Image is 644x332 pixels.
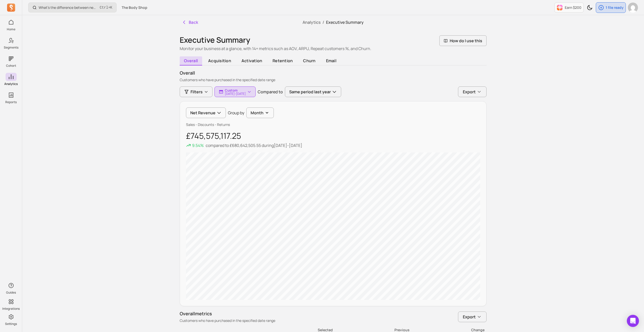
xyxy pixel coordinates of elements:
p: overall [180,70,487,76]
p: What’s the difference between new signups and new customers? [39,5,98,10]
button: Earn $200 [554,3,584,13]
p: Monitor your business at a glance, with 14+ metrics such as AOV, ARPU, Repeat customers %, and Ch... [180,46,371,52]
p: Earn $200 [565,5,581,10]
span: £680,642,505.55 [230,143,261,148]
p: 1 file ready [606,5,624,10]
p: Segments [4,46,18,50]
p: Custom [225,88,246,92]
button: Export [458,312,487,322]
p: [DATE] - [DATE] [225,92,246,95]
button: The Body Shop [119,3,150,12]
p: Home [7,27,15,31]
span: Filters [191,89,203,95]
button: What’s the difference between new signups and new customers?Ctrl+K [28,3,117,12]
h1: Executive Summary [180,35,371,45]
span: The Body Shop [122,5,147,10]
span: Export [463,89,476,95]
p: Sales - Discounts - Returns [186,122,480,127]
img: avatar [628,3,638,13]
span: acquisition [204,56,235,65]
canvas: chart [186,152,480,300]
p: Overall metrics [180,310,275,317]
button: Month [246,107,274,118]
a: Analytics [303,19,320,25]
p: 9.54% [192,142,204,148]
p: Customers who have purchased in the specified date range [180,77,487,82]
kbd: K [110,6,112,10]
p: compared to during [DATE] - [DATE] [206,142,302,148]
p: £745,575,117.25 [186,131,480,140]
p: Settings [5,322,17,326]
button: Toggle dark mode [585,3,595,13]
span: Export [463,314,476,320]
button: Same period last year [285,86,341,97]
button: Back [180,17,200,27]
button: Export [458,86,487,97]
p: Customers who have purchased in the specified date range [180,318,275,323]
button: Filters [180,86,212,97]
kbd: Ctrl [100,5,108,10]
div: Open Intercom Messenger [627,315,639,327]
span: activation [237,56,266,65]
span: churn [299,56,320,65]
span: Executive Summary [326,19,364,25]
button: Net Revenue [186,107,226,118]
button: 1 file ready [596,2,626,13]
span: / [320,19,326,25]
span: retention [269,56,297,65]
p: Group by [228,110,244,116]
p: Analytics [4,82,18,86]
button: Custom[DATE]-[DATE] [214,86,256,97]
button: How do I use this [439,35,487,46]
span: + [100,5,112,10]
p: Compared to [258,89,283,95]
p: Guides [6,291,16,295]
button: Guides [6,280,17,296]
p: Cohort [6,64,16,68]
span: email [322,56,340,65]
span: overall [180,56,202,65]
p: Integrations [2,307,20,311]
p: Reports [5,100,17,104]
